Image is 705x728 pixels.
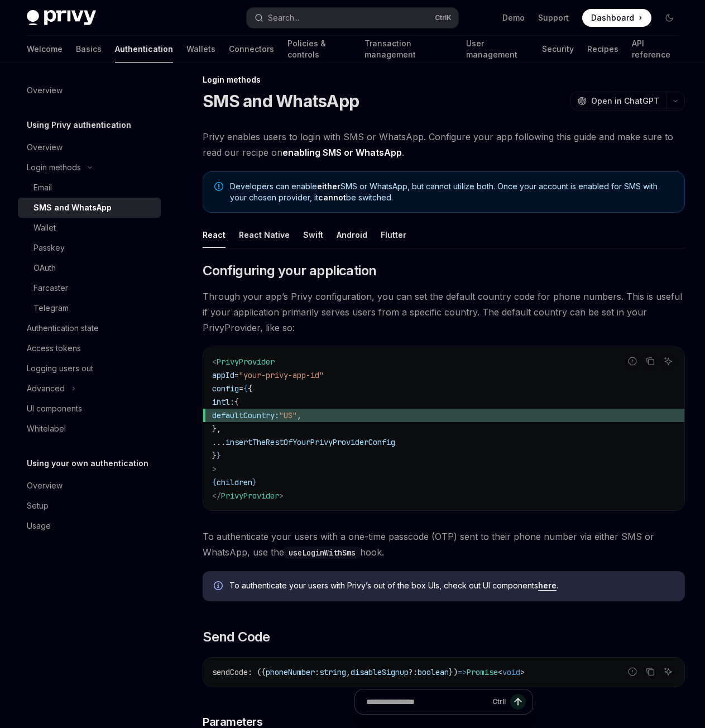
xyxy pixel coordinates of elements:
[266,667,315,677] span: phoneNumber
[18,338,161,358] a: Access tokens
[212,357,217,367] span: <
[351,667,409,677] span: disableSignup
[643,354,658,368] button: Copy the contents from the code block
[234,370,239,380] span: =
[212,410,279,420] span: defaultCountry:
[27,118,131,132] h5: Using Privy authentication
[33,261,56,275] div: OAuth
[18,298,161,318] a: Telegram
[27,322,99,335] div: Authentication state
[76,36,102,63] a: Basics
[18,218,161,238] a: Wallet
[203,74,685,85] div: Login methods
[319,667,346,677] span: string
[279,491,284,501] span: >
[632,36,678,63] a: API reference
[381,222,406,248] div: Flutter
[18,198,161,218] a: SMS and WhatsApp
[217,357,275,367] span: PrivyProvider
[115,36,173,63] a: Authentication
[252,477,257,487] span: }
[346,667,351,677] span: ,
[337,222,367,248] div: Android
[625,354,640,368] button: Report incorrect code
[217,477,252,487] span: children
[212,464,217,474] span: >
[502,667,520,677] span: void
[582,9,651,27] a: Dashboard
[520,667,525,677] span: >
[27,402,82,415] div: UI components
[243,384,248,394] span: {
[315,667,319,677] span: :
[229,580,674,591] span: To authenticate your users with Privy’s out of the box UIs, check out UI components .
[570,92,666,111] button: Open in ChatGPT
[214,581,225,592] svg: Info
[27,499,49,513] div: Setup
[18,80,161,100] a: Overview
[27,342,81,355] div: Access tokens
[203,262,376,280] span: Configuring your application
[18,137,161,157] a: Overview
[212,370,234,380] span: appId
[33,201,112,214] div: SMS and WhatsApp
[303,222,323,248] div: Swift
[297,410,301,420] span: ,
[239,222,290,248] div: React Native
[226,437,395,447] span: insertTheRestOfYourPrivyProviderConfig
[230,181,673,203] span: Developers can enable SMS or WhatsApp, but cannot utilize both. Once your account is enabled for ...
[27,141,63,154] div: Overview
[591,95,659,107] span: Open in ChatGPT
[625,664,640,679] button: Report incorrect code
[18,399,161,419] a: UI components
[409,667,418,677] span: ?:
[212,437,226,447] span: ...
[317,181,340,191] strong: either
[217,451,221,461] span: }
[27,457,148,470] h5: Using your own authentication
[661,664,675,679] button: Ask AI
[18,496,161,516] a: Setup
[33,181,52,194] div: Email
[18,238,161,258] a: Passkey
[458,667,467,677] span: =>
[18,476,161,496] a: Overview
[27,519,51,533] div: Usage
[203,129,685,160] span: Privy enables users to login with SMS or WhatsApp. Configure your app following this guide and ma...
[33,281,68,295] div: Farcaster
[212,667,248,677] span: sendCode
[27,382,65,395] div: Advanced
[203,222,226,248] div: React
[27,422,66,435] div: Whitelabel
[18,516,161,536] a: Usage
[186,36,215,63] a: Wallets
[212,397,234,407] span: intl:
[247,8,458,28] button: Open search
[203,91,359,111] h1: SMS and WhatsApp
[203,529,685,560] span: To authenticate your users with a one-time passcode (OTP) sent to their phone number via either S...
[318,193,346,202] strong: cannot
[18,318,161,338] a: Authentication state
[467,667,498,677] span: Promise
[510,694,526,710] button: Send message
[466,36,529,63] a: User management
[268,11,299,25] div: Search...
[449,667,458,677] span: })
[27,84,63,97] div: Overview
[33,221,56,234] div: Wallet
[203,289,685,336] span: Through your app’s Privy configuration, you can set the default country code for phone numbers. T...
[234,397,239,407] span: {
[435,13,452,22] span: Ctrl K
[33,301,69,315] div: Telegram
[18,379,161,399] button: Toggle Advanced section
[502,12,525,23] a: Demo
[221,491,279,501] span: PrivyProvider
[660,9,678,27] button: Toggle dark mode
[282,147,402,159] a: enabling SMS or WhatsApp
[279,410,297,420] span: "US"
[27,36,63,63] a: Welcome
[27,479,63,492] div: Overview
[643,664,658,679] button: Copy the contents from the code block
[27,10,96,26] img: dark logo
[239,370,324,380] span: "your-privy-app-id"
